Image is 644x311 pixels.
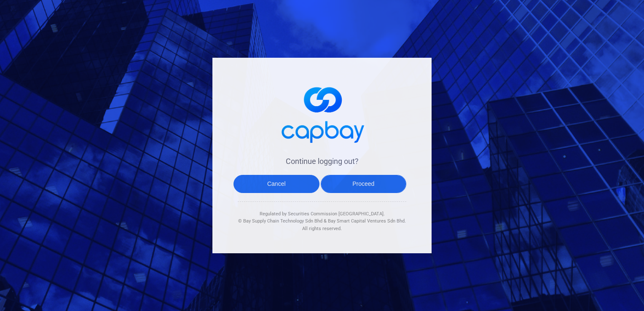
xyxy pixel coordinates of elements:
button: Cancel [233,175,319,193]
h4: Continue logging out? [238,156,406,166]
div: Regulated by Securities Commission [GEOGRAPHIC_DATA]. & All rights reserved. [238,202,406,233]
img: logo [276,79,368,148]
button: Proceed [321,175,407,193]
span: Bay Smart Capital Ventures Sdn Bhd. [328,218,406,224]
span: © Bay Supply Chain Technology Sdn Bhd [238,218,322,224]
